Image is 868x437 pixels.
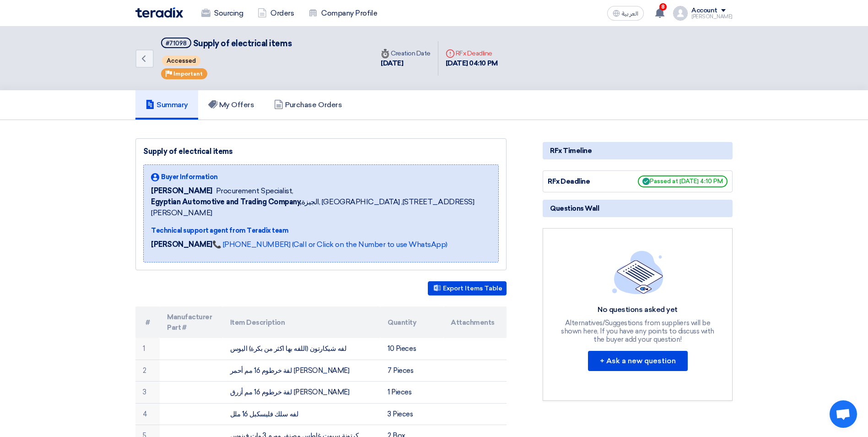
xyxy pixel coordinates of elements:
th: Manufacturer Part # [160,306,223,338]
img: profile_test.png [673,6,688,21]
th: # [135,306,160,338]
h5: Summary [146,100,188,109]
div: Supply of electrical items [143,146,499,157]
span: Passed at [DATE] 4:10 PM [638,175,728,187]
div: RFx Deadline [548,176,616,187]
div: RFx Timeline [543,142,733,159]
span: [PERSON_NAME] [151,186,212,197]
td: لفه سلك فليسكبل 16 ملل [223,403,381,425]
div: Technical support agent from Teradix team [151,226,491,235]
th: Quantity [380,306,443,338]
td: لفه شيكارتون (اللفه بها اكثر من بكرة) اليوس [223,338,381,360]
td: 3 Pieces [380,403,443,425]
a: Sourcing [194,3,250,23]
span: 8 [659,3,667,11]
div: RFx Deadline [446,49,498,58]
button: + Ask a new question [588,351,688,371]
td: لفة خرطوم 16 مم أحمر [PERSON_NAME] [223,360,381,382]
a: Orders [250,3,301,23]
th: Attachments [443,306,507,338]
div: Open chat [830,400,857,428]
span: الجيزة, [GEOGRAPHIC_DATA] ,[STREET_ADDRESS][PERSON_NAME] [151,197,491,218]
a: Company Profile [301,3,384,23]
strong: [PERSON_NAME] [151,240,212,249]
span: Questions Wall [550,203,599,213]
span: Procurement Specialist, [216,186,293,197]
div: [DATE] 04:10 PM [446,58,498,69]
h5: Supply of electrical items [161,38,291,49]
div: #71098 [166,40,187,46]
button: Export Items Table [428,281,507,295]
img: Teradix logo [135,7,183,18]
a: My Offers [198,90,264,120]
div: No questions asked yet [560,305,716,315]
td: 3 [135,382,160,404]
td: 2 [135,360,160,382]
a: 📞 [PHONE_NUMBER] (Call or Click on the Number to use WhatsApp) [212,240,447,249]
span: Supply of electrical items [193,38,292,49]
td: لفة خرطوم 16 مم أزرق [PERSON_NAME] [223,382,381,404]
span: Accessed [162,55,200,66]
h5: Purchase Orders [274,100,342,109]
span: العربية [622,11,638,17]
img: empty_state_list.svg [612,251,663,294]
a: Purchase Orders [264,90,352,120]
td: 7 Pieces [380,360,443,382]
div: Account [691,7,717,15]
td: 1 [135,338,160,360]
td: 10 Pieces [380,338,443,360]
a: Summary [135,90,198,120]
button: العربية [607,6,644,21]
th: Item Description [223,306,381,338]
div: Creation Date [381,49,431,58]
h5: My Offers [208,100,254,109]
b: Egyptian Automotive and Trading Company, [151,197,302,206]
span: Buyer Information [161,172,218,182]
div: Alternatives/Suggestions from suppliers will be shown here, If you have any points to discuss wit... [560,319,716,344]
div: [PERSON_NAME] [691,14,733,19]
td: 4 [135,403,160,425]
div: [DATE] [381,58,431,69]
td: 1 Pieces [380,382,443,404]
span: Important [173,71,203,77]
